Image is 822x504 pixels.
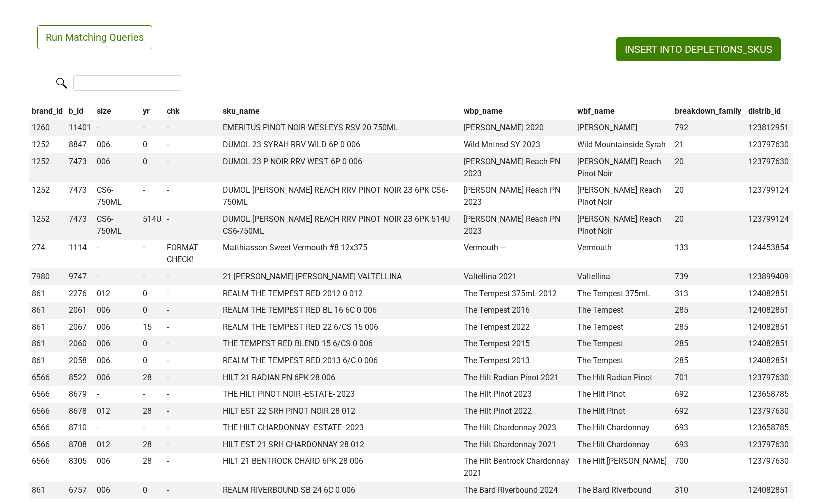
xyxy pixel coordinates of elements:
th: yr: activate to sort column ascending [140,103,164,120]
span: 2060 [69,339,87,348]
th: distrib_id: activate to sort column ascending [746,103,793,120]
td: 123797630 [746,403,793,420]
td: 0 [140,302,164,319]
td: 123797630 [746,136,793,153]
td: - [94,120,140,137]
td: THE HILT CHARDONNAY -ESTATE- 2023 [220,420,461,437]
td: 1252 [29,153,66,182]
td: 012 [94,403,140,420]
td: - [164,403,220,420]
th: chk: activate to sort column ascending [164,103,220,120]
td: 310 [673,482,746,499]
span: 11401 [69,123,91,132]
td: The Bard Riverbound [575,482,672,499]
td: The Tempest [575,302,672,319]
td: The Tempest 2022 [461,319,575,336]
th: wbf_name: activate to sort column ascending [575,103,672,120]
td: The Hilt Chardonnay 2021 [461,436,575,453]
td: Matthiasson Sweet Vermouth #8 12x375 [220,240,461,269]
td: 861 [29,482,66,499]
td: 123812951 [746,120,793,137]
td: 006 [94,153,140,182]
td: REALM THE TEMPEST RED 2012 0 012 [220,285,461,302]
td: 6566 [29,386,66,403]
td: 861 [29,302,66,319]
td: 285 [673,302,746,319]
td: 123658785 [746,420,793,437]
span: 8847 [69,140,87,149]
td: 123658785 [746,386,793,403]
td: 21 [673,136,746,153]
td: The Tempest 2013 [461,352,575,369]
button: INSERT INTO DEPLETIONS_SKUS [616,37,781,61]
td: Valtellina 2021 [461,268,575,285]
span: 7473 [69,185,87,195]
td: The Hilt Chardonnay 2023 [461,420,575,437]
td: - [94,268,140,285]
td: 692 [673,403,746,420]
td: 123799124 [746,182,793,211]
td: The Hilt Pinot 2023 [461,386,575,403]
span: 2276 [69,289,87,298]
span: 8710 [69,423,87,432]
td: - [140,268,164,285]
td: 6566 [29,453,66,482]
td: - [140,386,164,403]
td: 20 [673,153,746,182]
span: 9747 [69,272,87,281]
td: 28 [140,369,164,386]
td: [PERSON_NAME] Reach PN 2023 [461,182,575,211]
td: 1252 [29,211,66,240]
td: [PERSON_NAME] Reach PN 2023 [461,211,575,240]
td: REALM THE TEMPEST RED BL 16 6C 0 006 [220,302,461,319]
td: 285 [673,336,746,353]
td: The Hilt Chardonnay [575,436,672,453]
td: REALM THE TEMPEST RED 22 6/CS 15 006 [220,319,461,336]
td: REALM RIVERBOUND SB 24 6C 0 006 [220,482,461,499]
td: The Bard Riverbound 2024 [461,482,575,499]
td: [PERSON_NAME] Reach Pinot Noir [575,153,672,182]
td: 792 [673,120,746,137]
td: The Hilt Radian Pinot [575,369,672,386]
td: DUMOL [PERSON_NAME] REACH RRV PINOT NOIR 23 6PK 514U CS6-750ML [220,211,461,240]
td: The Tempest [575,319,672,336]
td: The Hilt Pinot 2022 [461,403,575,420]
td: 006 [94,336,140,353]
span: 7473 [69,157,87,166]
td: - [164,153,220,182]
span: 8305 [69,456,87,466]
td: - [164,211,220,240]
td: 700 [673,453,746,482]
td: - [164,420,220,437]
td: 28 [140,453,164,482]
td: 0 [140,136,164,153]
td: 274 [29,240,66,269]
td: 0 [140,153,164,182]
th: brand_id: activate to sort column ascending [29,103,66,120]
td: 6566 [29,420,66,437]
td: 20 [673,211,746,240]
td: REALM THE TEMPEST RED 2013 6/C 0 006 [220,352,461,369]
td: HILT EST 21 SRH CHARDONNAY 28 012 [220,436,461,453]
td: 514U [140,211,164,240]
td: 124082851 [746,319,793,336]
td: 1252 [29,136,66,153]
td: - [164,136,220,153]
td: - [140,420,164,437]
td: 124082851 [746,352,793,369]
td: Wild Mntnsd SY 2023 [461,136,575,153]
td: 123899409 [746,268,793,285]
td: - [140,182,164,211]
td: - [164,336,220,353]
td: 701 [673,369,746,386]
td: The Hilt Bentrock Chardonnay 2021 [461,453,575,482]
td: 123797630 [746,436,793,453]
td: Valtellina [575,268,672,285]
td: - [140,240,164,269]
td: 006 [94,482,140,499]
td: 739 [673,268,746,285]
span: 8678 [69,406,87,416]
td: 124082851 [746,482,793,499]
td: 006 [94,352,140,369]
td: 692 [673,386,746,403]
